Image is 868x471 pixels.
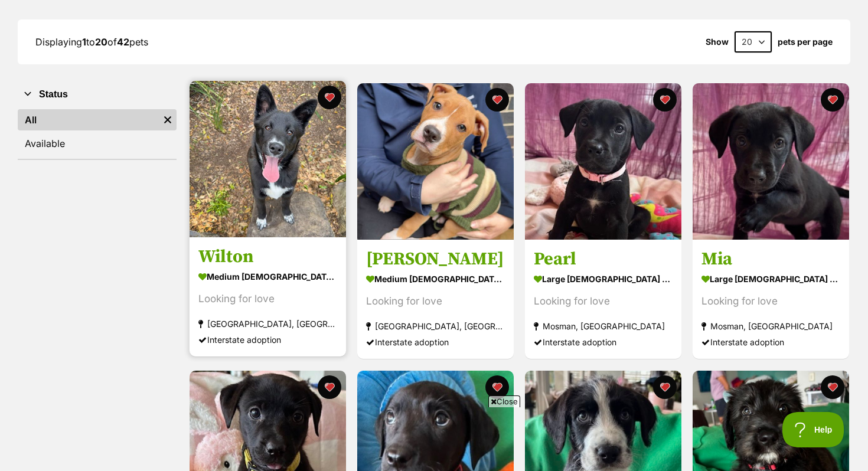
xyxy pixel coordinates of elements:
[706,37,729,47] span: Show
[198,269,337,286] div: medium [DEMOGRAPHIC_DATA] Dog
[653,375,677,399] button: favourite
[95,36,107,48] strong: 20
[693,240,849,359] a: Mia large [DEMOGRAPHIC_DATA] Dog Looking for love Mosman, [GEOGRAPHIC_DATA] Interstate adoption f...
[534,335,673,351] div: Interstate adoption
[534,294,673,310] div: Looking for love
[525,240,681,359] a: Pearl large [DEMOGRAPHIC_DATA] Dog Looking for love Mosman, [GEOGRAPHIC_DATA] Interstate adoption...
[653,88,677,112] button: favourite
[198,332,337,348] div: Interstate adoption
[366,248,505,271] h3: [PERSON_NAME]
[485,375,509,399] button: favourite
[18,133,177,154] a: Available
[198,292,337,308] div: Looking for love
[778,37,833,47] label: pets per page
[701,319,840,335] div: Mosman, [GEOGRAPHIC_DATA]
[693,83,849,240] img: Mia
[525,83,681,240] img: Pearl
[82,36,86,48] strong: 1
[318,375,341,399] button: favourite
[357,240,514,359] a: [PERSON_NAME] medium [DEMOGRAPHIC_DATA] Dog Looking for love [GEOGRAPHIC_DATA], [GEOGRAPHIC_DATA]...
[366,271,505,288] div: medium [DEMOGRAPHIC_DATA] Dog
[198,316,337,332] div: [GEOGRAPHIC_DATA], [GEOGRAPHIC_DATA]
[18,109,159,130] a: All
[821,375,844,399] button: favourite
[366,319,505,335] div: [GEOGRAPHIC_DATA], [GEOGRAPHIC_DATA]
[782,412,844,447] iframe: Help Scout Beacon - Open
[534,319,673,335] div: Mosman, [GEOGRAPHIC_DATA]
[198,246,337,269] h3: Wilton
[701,248,840,271] h3: Mia
[357,83,514,240] img: Benedict
[534,271,673,288] div: large [DEMOGRAPHIC_DATA] Dog
[35,36,148,48] span: Displaying to of pets
[366,294,505,310] div: Looking for love
[219,412,649,465] iframe: Advertisement
[488,395,520,407] span: Close
[701,271,840,288] div: large [DEMOGRAPHIC_DATA] Dog
[701,335,840,351] div: Interstate adoption
[18,87,177,102] button: Status
[485,88,509,112] button: favourite
[117,36,129,48] strong: 42
[366,335,505,351] div: Interstate adoption
[318,86,341,109] button: favourite
[159,109,177,130] a: Remove filter
[18,107,177,159] div: Status
[190,81,346,237] img: Wilton
[701,294,840,310] div: Looking for love
[534,248,673,271] h3: Pearl
[190,237,346,357] a: Wilton medium [DEMOGRAPHIC_DATA] Dog Looking for love [GEOGRAPHIC_DATA], [GEOGRAPHIC_DATA] Inters...
[821,88,844,112] button: favourite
